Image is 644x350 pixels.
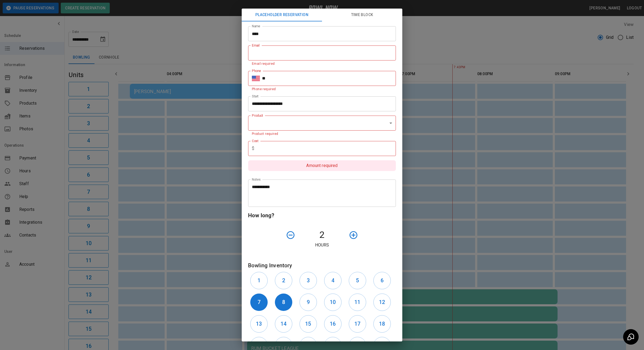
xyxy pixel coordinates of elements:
h6: 7 [257,298,260,306]
button: 14 [275,315,292,333]
button: 4 [324,272,342,289]
label: Phone [252,69,261,73]
button: 5 [349,272,366,289]
p: Product required [252,131,392,137]
h6: 24 [379,341,385,350]
p: Phone required [252,87,392,92]
button: 3 [300,272,317,289]
button: 13 [250,315,268,333]
button: 8 [275,294,292,311]
h6: 12 [379,298,385,306]
button: 18 [373,315,391,333]
button: 17 [349,315,366,333]
h6: 8 [282,298,285,306]
button: 1 [250,272,268,289]
h6: 13 [256,319,262,328]
p: Hours [248,242,396,248]
h6: 14 [281,319,286,328]
p: Email required [252,61,392,67]
div: ​ [248,116,396,131]
h6: 19 [256,341,262,350]
label: Start [252,94,259,98]
h6: 2 [282,276,285,285]
h6: 5 [356,276,359,285]
input: Choose date, selected date is Aug 22, 2025 [248,96,392,111]
button: 7 [250,294,268,311]
button: 10 [324,294,342,311]
h6: 23 [354,341,360,350]
h6: 4 [331,276,334,285]
button: Placeholder Reservation [242,9,322,21]
button: 11 [349,294,366,311]
h6: 10 [330,298,336,306]
p: Amount required [248,160,396,171]
h6: How long? [248,211,396,220]
h6: 1 [257,276,260,285]
h6: 22 [330,341,336,350]
h6: 18 [379,319,385,328]
h6: 6 [381,276,384,285]
h4: 2 [297,229,347,241]
p: $ [252,145,254,152]
h6: 3 [307,276,310,285]
button: 9 [300,294,317,311]
h6: 16 [330,319,336,328]
h6: 17 [354,319,360,328]
button: 16 [324,315,342,333]
button: 15 [300,315,317,333]
h6: 15 [305,319,311,328]
h6: 11 [354,298,360,306]
button: 12 [373,294,391,311]
h6: 20 [281,341,286,350]
button: Time Block [322,9,402,21]
button: 6 [373,272,391,289]
h6: 9 [307,298,310,306]
h6: 21 [305,341,311,350]
h6: Bowling Inventory [248,261,396,270]
button: Select country [252,74,260,82]
button: 2 [275,272,292,289]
